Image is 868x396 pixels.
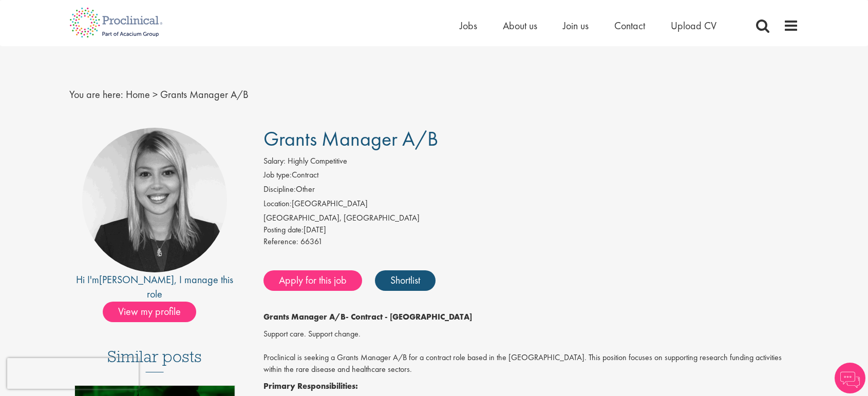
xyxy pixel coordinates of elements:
label: Salary: [263,155,286,167]
a: breadcrumb link [126,88,150,101]
span: 66361 [300,236,323,247]
li: Contract [263,169,799,184]
label: Location: [263,198,292,210]
strong: Grants Manager A/B [263,311,346,322]
label: Discipline: [263,184,296,195]
a: Jobs [460,19,477,32]
label: Job type: [263,169,292,181]
div: [DATE] [263,224,799,236]
a: Upload CV [671,19,716,32]
iframe: reCAPTCHA [7,358,139,389]
span: View my profile [103,302,196,322]
strong: Primary Responsibilities: [263,381,358,391]
span: Grants Manager A/B [160,88,249,101]
a: Join us [563,19,589,32]
span: You are here: [69,88,123,101]
li: Other [263,184,799,198]
a: View my profile [103,304,206,317]
span: Highly Competitive [288,155,347,166]
strong: - Contract - [GEOGRAPHIC_DATA] [346,311,472,322]
a: Apply for this job [263,270,362,291]
div: [GEOGRAPHIC_DATA], [GEOGRAPHIC_DATA] [263,212,799,224]
span: > [153,88,158,101]
li: [GEOGRAPHIC_DATA] [263,198,799,212]
h3: Similar posts [107,348,202,372]
div: Hi I'm , I manage this role [69,272,240,302]
a: Contact [614,19,645,32]
img: imeage of recruiter Janelle Jones [82,128,227,272]
a: Shortlist [375,270,436,291]
p: Support care. Support change. Proclinical is seeking a Grants Manager A/B for a contract role bas... [263,328,799,375]
span: Posting date: [263,224,304,235]
a: About us [503,19,537,32]
span: Grants Manager A/B [263,126,438,152]
label: Reference: [263,236,298,248]
a: [PERSON_NAME] [99,273,174,286]
img: Chatbot [835,363,865,393]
